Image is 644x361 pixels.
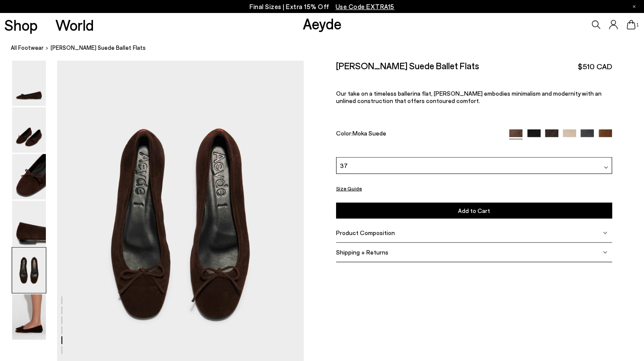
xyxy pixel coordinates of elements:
span: 1 [635,23,640,27]
div: Color: [336,129,500,139]
button: Add to Cart [336,203,612,219]
span: $510 CAD [578,61,612,72]
span: Moka Suede [352,129,386,137]
img: Delfina Suede Ballet Flats - Image 2 [12,107,46,153]
h2: [PERSON_NAME] Suede Ballet Flats [336,60,479,71]
img: Delfina Suede Ballet Flats - Image 4 [12,201,46,246]
span: 37 [340,161,348,170]
a: All Footwear [11,43,44,52]
nav: breadcrumb [11,36,644,60]
a: World [55,17,94,32]
a: Shop [4,17,38,32]
p: Final Sizes | Extra 15% Off [250,1,394,12]
img: svg%3E [604,165,608,170]
span: Navigate to /collections/ss25-final-sizes [336,3,394,10]
img: Delfina Suede Ballet Flats - Image 3 [12,154,46,200]
img: svg%3E [603,250,607,255]
span: Product Composition [336,229,395,236]
img: Delfina Suede Ballet Flats - Image 1 [12,61,46,106]
span: Our take on a timeless ballerina flat, [PERSON_NAME] embodies minimalism and modernity with an un... [336,90,602,104]
img: Delfina Suede Ballet Flats - Image 6 [12,294,46,340]
span: [PERSON_NAME] Suede Ballet Flats [51,43,146,52]
img: svg%3E [603,231,607,235]
img: Delfina Suede Ballet Flats - Image 5 [12,248,46,293]
a: Aeyde [302,14,341,32]
button: Size Guide [336,183,362,194]
span: Add to Cart [458,207,490,214]
a: 1 [627,20,635,29]
span: Shipping + Returns [336,248,388,256]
